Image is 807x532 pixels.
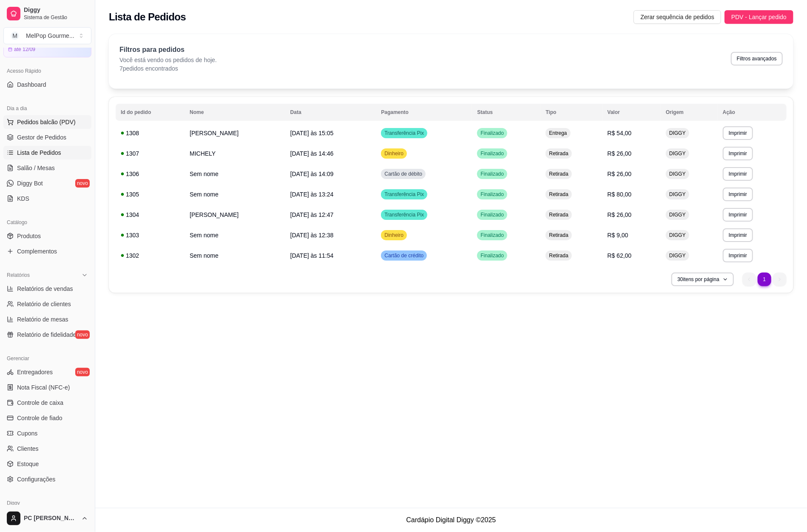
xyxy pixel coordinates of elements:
span: Retirada [547,252,570,259]
span: Finalizado [479,252,506,259]
span: PDV - Lançar pedido [731,12,787,22]
th: Ação [718,104,787,121]
span: Nota Fiscal (NFC-e) [17,383,70,392]
span: Retirada [547,150,570,157]
span: R$ 62,00 [608,252,632,259]
button: Imprimir [723,147,753,160]
span: Finalizado [479,191,506,198]
button: Zerar sequência de pedidos [634,10,721,24]
span: R$ 26,00 [608,150,632,157]
div: 1306 [121,170,179,178]
button: Imprimir [723,228,753,242]
span: Complementos [17,247,57,256]
th: Valor [602,104,661,121]
a: Relatório de mesas [3,313,91,326]
a: DiggySistema de Gestão [3,3,91,24]
span: Finalizado [479,130,506,137]
span: Relatórios de vendas [17,284,73,293]
span: Transferência Pix [383,130,426,137]
a: Relatório de fidelidadenovo [3,328,91,341]
span: DIGGY [668,130,688,137]
button: Imprimir [723,126,753,140]
span: Transferência Pix [383,191,426,198]
a: Relatórios de vendas [3,282,91,296]
span: Clientes [17,444,39,453]
div: 1303 [121,231,179,239]
td: Sem nome [185,184,285,205]
a: Relatório de clientes [3,297,91,311]
span: Retirada [547,171,570,177]
button: PDV - Lançar pedido [725,10,793,24]
span: [DATE] às 15:05 [290,130,334,137]
span: Cupons [17,429,37,438]
span: R$ 54,00 [608,130,632,137]
a: Nota Fiscal (NFC-e) [3,381,91,394]
a: Estoque [3,457,91,471]
span: Pedidos balcão (PDV) [17,118,76,126]
span: DIGGY [668,191,688,198]
span: KDS [17,194,29,203]
li: pagination item 1 active [758,273,771,286]
a: Complementos [3,245,91,258]
span: Finalizado [479,232,506,239]
span: Entregadores [17,368,53,376]
span: Sistema de Gestão [24,14,88,21]
span: Controle de fiado [17,414,63,422]
button: Select a team [3,27,91,44]
th: Nome [185,104,285,121]
span: Finalizado [479,171,506,177]
span: Entrega [547,130,568,137]
span: DIGGY [668,150,688,157]
button: Pedidos balcão (PDV) [3,115,91,129]
div: Gerenciar [3,352,91,365]
span: Zerar sequência de pedidos [640,12,714,22]
th: Status [472,104,540,121]
span: [DATE] às 12:38 [290,232,334,239]
div: 1304 [121,211,179,219]
th: Tipo [540,104,602,121]
span: Relatório de fidelidade [17,330,76,339]
span: DIGGY [668,171,688,177]
th: Data [285,104,376,121]
td: Sem nome [185,225,285,245]
span: R$ 80,00 [608,191,632,198]
span: Diggy Bot [17,179,43,188]
th: Id do pedido [116,104,185,121]
a: Entregadoresnovo [3,365,91,379]
p: Filtros para pedidos [119,45,217,55]
span: R$ 9,00 [608,232,628,239]
span: Configurações [17,475,55,484]
span: Cartão de débito [383,171,424,177]
div: Dia a dia [3,102,91,115]
span: Lista de Pedidos [17,148,61,157]
span: Controle de caixa [17,398,63,407]
span: Produtos [17,232,41,240]
span: DIGGY [668,232,688,239]
span: Transferência Pix [383,211,426,218]
div: 1305 [121,190,179,199]
a: Clientes [3,442,91,455]
span: Finalizado [479,150,506,157]
a: KDS [3,192,91,205]
button: Filtros avançados [731,52,783,65]
div: MelPop Gourme ... [26,31,74,40]
td: [PERSON_NAME] [185,205,285,225]
div: Catálogo [3,216,91,229]
span: [DATE] às 12:47 [290,211,334,218]
span: [DATE] às 14:09 [290,171,334,177]
div: 1307 [121,149,179,158]
a: Controle de caixa [3,396,91,410]
button: Imprimir [723,167,753,181]
span: [DATE] às 14:46 [290,150,334,157]
a: Controle de fiado [3,411,91,425]
nav: pagination navigation [738,268,791,290]
a: Dashboard [3,78,91,91]
td: MICHELY [185,143,285,164]
button: Imprimir [723,249,753,262]
th: Pagamento [376,104,472,121]
button: PC [PERSON_NAME] [3,508,91,529]
span: Salão / Mesas [17,164,55,172]
p: Você está vendo os pedidos de hoje. [119,56,217,64]
span: DIGGY [668,211,688,218]
span: Relatório de clientes [17,300,71,308]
